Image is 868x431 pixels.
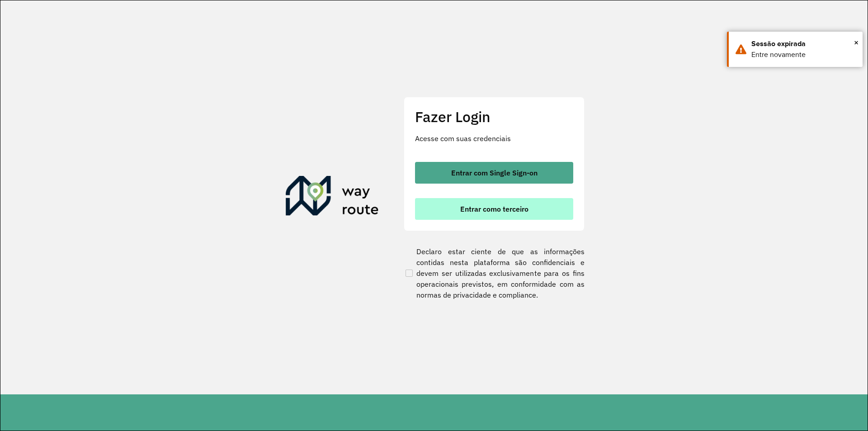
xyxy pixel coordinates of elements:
img: Roteirizador AmbevTech [286,176,379,219]
button: button [415,162,573,184]
div: Sessão expirada [751,38,856,49]
span: Entrar como terceiro [460,205,528,213]
div: Entre novamente [751,49,856,60]
p: Acesse com suas credenciais [415,133,573,144]
button: Close [854,36,859,49]
span: Entrar com Single Sign-on [451,169,538,176]
span: × [854,36,859,49]
h2: Fazer Login [415,108,573,125]
button: button [415,198,573,220]
label: Declaro estar ciente de que as informações contidas nesta plataforma são confidenciais e devem se... [404,246,585,300]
